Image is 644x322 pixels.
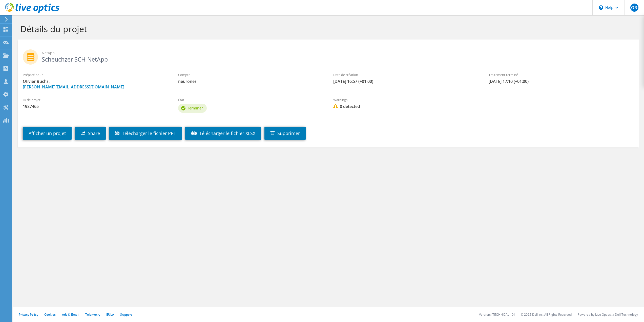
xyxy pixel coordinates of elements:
[178,97,323,102] label: État
[185,127,261,140] a: Télécharger le fichier XLSX
[479,312,515,317] li: Version: [TECHNICAL_ID]
[120,312,132,317] a: Support
[44,312,56,317] a: Cookies
[178,72,323,77] label: Compte
[599,5,603,10] svg: \n
[630,4,638,12] span: OB
[333,72,479,77] label: Date de création
[109,127,182,140] a: Télécharger le fichier PPT
[42,50,634,56] span: NetApp
[187,106,203,110] span: Terminer
[264,127,306,140] a: Supprimer
[489,72,634,77] label: Traitement terminé
[19,312,38,317] a: Privacy Policy
[521,312,572,317] li: © 2025 Dell Inc. All Rights Reserved
[23,97,168,102] label: ID de projet
[23,72,168,77] label: Préparé pour
[489,79,634,84] span: [DATE] 17:10 (+01:00)
[578,312,638,317] li: Powered by Live Optics, a Dell Technology
[333,79,479,84] span: [DATE] 16:57 (+01:00)
[178,79,323,84] span: neurones
[75,127,106,140] a: Share
[23,49,634,62] h2: Scheuchzer SCH-NetApp
[23,79,168,90] span: OIivier Buchs,
[20,24,634,34] h1: Détails du projet
[23,104,168,109] span: 1987465
[23,127,72,140] a: Afficher un projet
[333,104,479,109] span: 0 detected
[62,312,79,317] a: Ads & Email
[23,84,124,90] a: [PERSON_NAME][EMAIL_ADDRESS][DOMAIN_NAME]
[333,97,479,102] label: Warnings
[106,312,114,317] a: EULA
[85,312,100,317] a: Telemetry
